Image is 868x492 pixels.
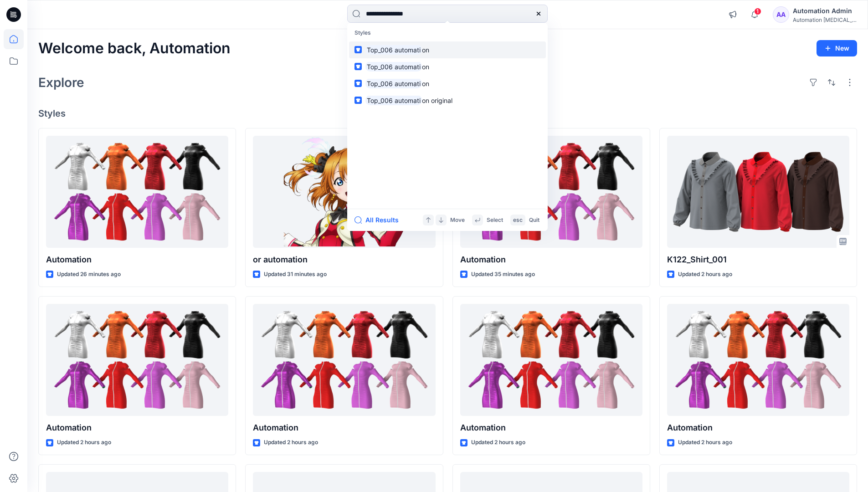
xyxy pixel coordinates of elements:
[793,5,857,16] div: Automation Admin
[460,136,642,248] a: Automation
[529,215,539,225] p: Quit
[264,438,318,447] p: Updated 2 hours ago
[793,16,857,23] div: Automation [MEDICAL_DATA]...
[38,75,84,90] h2: Explore
[46,304,228,416] a: Automation
[754,8,761,15] span: 1
[253,136,435,248] a: or automation
[667,304,849,416] a: Automation
[365,95,422,106] mark: Top_006 automati
[667,136,849,248] a: K122_Shirt_001
[422,46,429,54] span: on
[773,6,789,23] div: AA
[678,438,732,447] p: Updated 2 hours ago
[450,215,465,225] p: Move
[253,421,435,434] p: Automation
[422,63,429,71] span: on
[349,75,546,92] a: Top_006 automation
[678,270,732,279] p: Updated 2 hours ago
[817,40,857,56] button: New
[422,97,452,104] span: on original
[422,80,429,87] span: on
[253,253,435,266] p: or automation
[667,421,849,434] p: Automation
[667,253,849,266] p: K122_Shirt_001
[460,253,642,266] p: Automation
[365,61,422,72] mark: Top_006 automati
[513,215,523,225] p: esc
[349,41,546,58] a: Top_006 automation
[365,78,422,89] mark: Top_006 automati
[46,421,228,434] p: Automation
[46,253,228,266] p: Automation
[354,215,405,225] button: All Results
[349,92,546,109] a: Top_006 automation original
[57,438,111,447] p: Updated 2 hours ago
[471,270,535,279] p: Updated 35 minutes ago
[38,108,857,119] h4: Styles
[57,270,121,279] p: Updated 26 minutes ago
[365,45,422,55] mark: Top_006 automati
[349,25,546,41] p: Styles
[38,40,231,57] h2: Welcome back, Automation
[487,215,503,225] p: Select
[264,270,327,279] p: Updated 31 minutes ago
[253,304,435,416] a: Automation
[460,304,642,416] a: Automation
[471,438,525,447] p: Updated 2 hours ago
[349,58,546,75] a: Top_006 automation
[460,421,642,434] p: Automation
[46,136,228,248] a: Automation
